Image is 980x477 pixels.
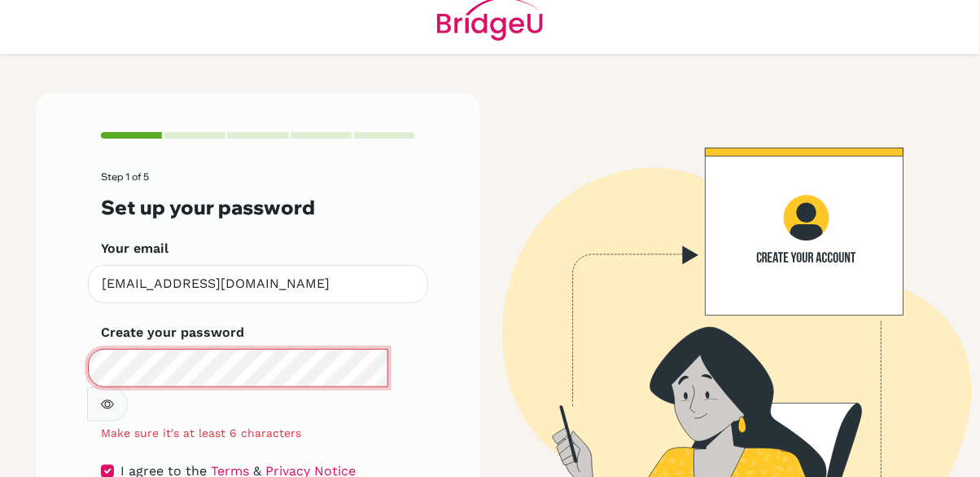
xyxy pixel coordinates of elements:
input: Insert your email* [88,265,428,303]
span: Step 1 of 5 [101,170,149,183]
h3: Set up your password [101,196,415,219]
label: Your email [101,239,168,258]
div: Make sure it's at least 6 characters [88,425,428,442]
label: Create your password [101,323,244,342]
